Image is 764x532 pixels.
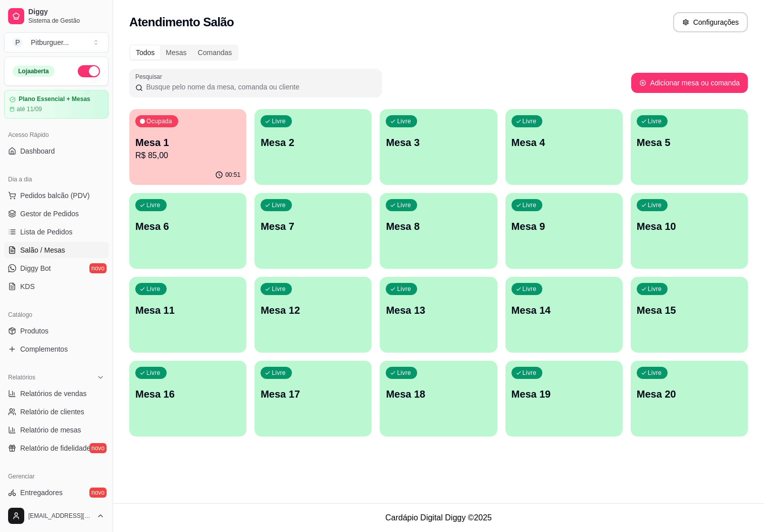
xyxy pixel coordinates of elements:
span: Complementos [20,344,68,354]
p: Mesa 11 [135,303,240,317]
div: Loja aberta [13,66,55,77]
p: Livre [272,201,286,209]
div: Gerenciar [4,468,109,485]
p: Mesa 6 [135,219,240,233]
span: Relatório de fidelidade [20,443,90,453]
p: Mesa 1 [135,135,240,150]
a: KDS [4,278,109,295]
span: Entregadores [20,488,63,498]
a: Diggy Botnovo [4,260,109,276]
span: [EMAIL_ADDRESS][DOMAIN_NAME] [28,512,92,520]
span: Lista de Pedidos [20,227,73,237]
button: LivreMesa 14 [505,277,623,353]
p: Mesa 17 [261,387,366,401]
p: Mesa 14 [512,303,617,317]
p: Livre [397,201,411,209]
a: Gestor de Pedidos [4,206,109,222]
p: Mesa 18 [386,387,491,401]
article: Plano Essencial + Mesas [19,95,90,103]
p: Livre [523,369,537,377]
article: até 11/09 [17,105,42,113]
button: Alterar Status [78,65,100,77]
footer: Cardápio Digital Diggy © 2025 [113,503,764,532]
p: Livre [397,285,411,293]
button: LivreMesa 3 [380,109,497,185]
p: 00:51 [225,171,240,179]
button: Adicionar mesa ou comanda [631,73,748,93]
p: Livre [146,285,161,293]
p: Mesa 9 [512,219,617,233]
a: DiggySistema de Gestão [4,4,109,28]
p: Livre [397,117,411,125]
p: Mesa 5 [637,135,742,150]
div: Catálogo [4,307,109,323]
p: Mesa 7 [261,219,366,233]
button: LivreMesa 7 [254,193,372,269]
p: Mesa 4 [512,135,617,150]
a: Plano Essencial + Mesasaté 11/09 [4,90,109,119]
p: Livre [272,117,286,125]
span: Relatório de mesas [20,425,81,435]
span: Salão / Mesas [20,245,65,255]
p: Mesa 10 [637,219,742,233]
button: LivreMesa 17 [254,361,372,437]
button: LivreMesa 13 [380,277,497,353]
div: Mesas [160,45,192,60]
p: Livre [648,285,662,293]
button: LivreMesa 11 [129,277,246,353]
p: Livre [648,369,662,377]
p: Mesa 16 [135,387,240,401]
span: Produtos [20,326,48,336]
p: Mesa 12 [261,303,366,317]
span: Relatório de clientes [20,407,84,417]
a: Relatório de mesas [4,422,109,438]
a: Relatórios de vendas [4,385,109,402]
button: LivreMesa 9 [505,193,623,269]
h2: Atendimento Salão [129,14,234,30]
span: P [13,37,23,47]
span: Pedidos balcão (PDV) [20,190,90,201]
p: Mesa 15 [637,303,742,317]
div: Dia a dia [4,171,109,187]
p: Mesa 8 [386,219,491,233]
p: Livre [397,369,411,377]
span: Relatórios [8,373,35,381]
button: OcupadaMesa 1R$ 85,0000:51 [129,109,246,185]
span: Diggy [28,8,105,17]
button: LivreMesa 20 [631,361,748,437]
button: [EMAIL_ADDRESS][DOMAIN_NAME] [4,504,109,528]
p: Livre [272,285,286,293]
div: Todos [130,45,160,60]
p: Livre [146,201,161,209]
p: Livre [523,285,537,293]
button: LivreMesa 2 [254,109,372,185]
p: Mesa 20 [637,387,742,401]
p: Livre [648,117,662,125]
p: R$ 85,00 [135,150,240,162]
p: Ocupada [146,117,172,125]
button: LivreMesa 16 [129,361,246,437]
button: LivreMesa 5 [631,109,748,185]
p: Livre [272,369,286,377]
div: Pitburguer ... [31,37,69,47]
button: LivreMesa 10 [631,193,748,269]
a: Salão / Mesas [4,242,109,258]
span: KDS [20,281,35,292]
button: LivreMesa 15 [631,277,748,353]
button: LivreMesa 18 [380,361,497,437]
a: Complementos [4,341,109,357]
div: Comandas [192,45,238,60]
p: Mesa 2 [261,135,366,150]
input: Pesquisar [143,82,376,92]
p: Livre [648,201,662,209]
a: Relatório de clientes [4,404,109,420]
a: Lista de Pedidos [4,224,109,240]
a: Dashboard [4,143,109,159]
div: Acesso Rápido [4,127,109,143]
p: Livre [146,369,161,377]
button: LivreMesa 8 [380,193,497,269]
button: LivreMesa 6 [129,193,246,269]
p: Livre [523,201,537,209]
span: Gestor de Pedidos [20,209,79,219]
p: Mesa 13 [386,303,491,317]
